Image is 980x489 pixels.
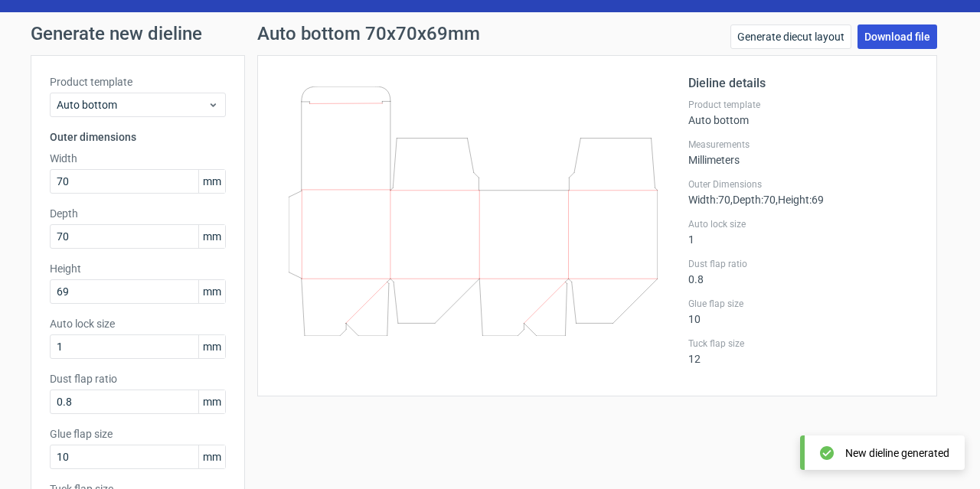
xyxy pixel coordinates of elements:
a: Download file [857,24,937,49]
span: Width : 70 [688,194,730,206]
div: 0.8 [688,258,918,285]
div: Auto bottom [688,99,918,126]
span: mm [198,390,225,413]
label: Glue flap size [50,426,226,442]
div: New dieline generated [845,445,949,461]
div: 10 [688,298,918,325]
span: Auto bottom [57,97,207,112]
label: Glue flap size [688,298,918,310]
label: Tuck flap size [688,337,918,350]
label: Product template [688,99,918,111]
span: , Depth : 70 [730,194,776,206]
span: , Height : 69 [776,194,824,206]
label: Auto lock size [688,218,918,230]
label: Auto lock size [50,316,226,331]
div: Millimeters [688,139,918,166]
a: Generate diecut layout [730,24,851,49]
label: Outer Dimensions [688,178,918,191]
h2: Dieline details [688,74,918,93]
span: mm [198,170,225,193]
label: Dust flap ratio [688,258,918,270]
div: 12 [688,337,918,365]
div: 1 [688,218,918,246]
h1: Generate new dieline [31,24,949,43]
label: Product template [50,74,226,90]
label: Dust flap ratio [50,371,226,386]
span: mm [198,280,225,303]
label: Height [50,261,226,276]
span: mm [198,335,225,358]
span: mm [198,225,225,248]
label: Width [50,151,226,166]
h1: Auto bottom 70x70x69mm [257,24,480,43]
h3: Outer dimensions [50,129,226,145]
label: Depth [50,206,226,221]
span: mm [198,445,225,468]
label: Measurements [688,139,918,151]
